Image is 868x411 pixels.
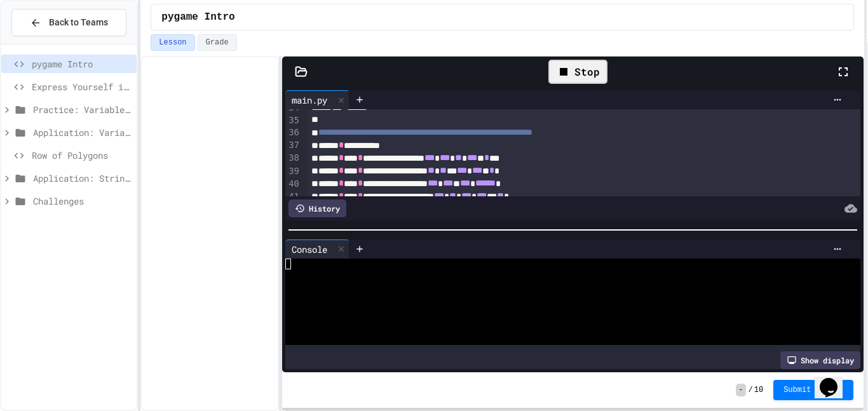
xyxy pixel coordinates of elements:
span: - [736,384,745,396]
span: Practice: Variables/Print [33,103,132,116]
div: 35 [285,114,301,127]
div: Show display [780,351,860,369]
span: Challenges [33,194,132,208]
span: Express Yourself in Python! [32,80,132,93]
div: 40 [285,178,301,191]
div: Console [285,243,334,256]
span: pygame Intro [32,57,132,71]
div: Console [285,239,349,259]
span: 10 [754,385,763,395]
button: Submit Answer [773,380,853,400]
span: / [749,385,753,395]
button: Back to Teams [11,9,126,36]
button: Lesson [151,34,194,51]
button: Grade [198,34,237,51]
div: 37 [285,139,301,152]
span: Application: Variables/Print [33,126,132,139]
span: Submit Answer [783,385,843,395]
div: 39 [285,165,301,178]
div: main.py [285,93,334,107]
span: Row of Polygons [32,149,132,162]
div: Stop [548,60,607,84]
div: 38 [285,152,301,165]
span: Application: Strings, Inputs, Math [33,172,132,185]
div: 36 [285,126,301,139]
iframe: chat widget [815,360,855,398]
div: History [288,199,346,217]
span: Back to Teams [49,16,108,29]
div: main.py [285,90,349,109]
span: pygame Intro [161,10,234,25]
div: 41 [285,191,301,203]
